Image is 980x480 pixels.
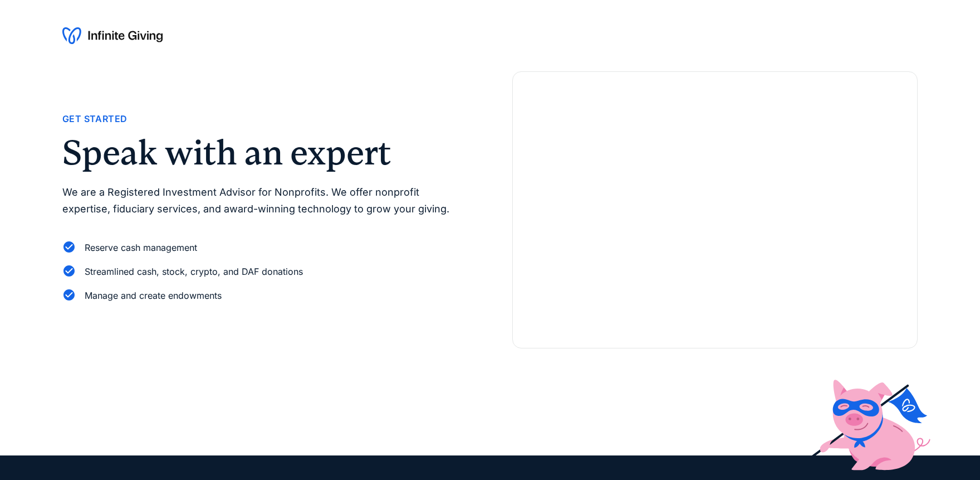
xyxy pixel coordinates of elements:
[85,240,197,255] div: Reserve cash management
[85,288,222,303] div: Manage and create endowments
[85,264,303,279] div: Streamlined cash, stock, crypto, and DAF donations
[62,111,127,127] div: Get Started
[62,184,468,218] p: We are a Registered Investment Advisor for Nonprofits. We offer nonprofit expertise, fiduciary se...
[531,108,899,330] iframe: Form 0
[62,135,468,170] h2: Speak with an expert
